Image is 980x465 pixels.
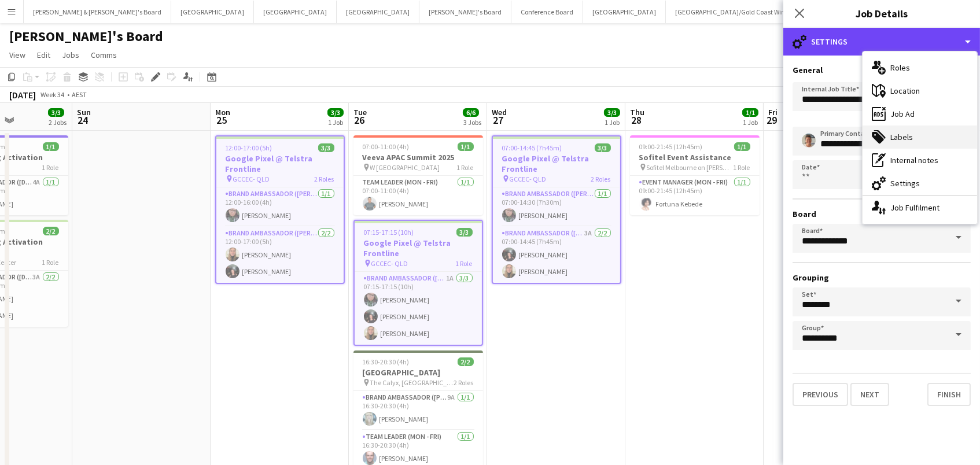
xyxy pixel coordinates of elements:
span: 1/1 [458,142,474,151]
span: 27 [490,113,507,127]
a: View [5,47,30,62]
span: 1/1 [742,108,758,117]
span: Mon [215,107,230,117]
button: [GEOGRAPHIC_DATA]/Gold Coast Winter [666,1,803,23]
app-card-role: Brand Ambassador ([PERSON_NAME])3A2/207:00-14:45 (7h45m)[PERSON_NAME][PERSON_NAME] [493,227,620,283]
span: Edit [37,50,50,60]
span: The Calyx, [GEOGRAPHIC_DATA] [370,378,454,387]
h3: General [793,65,971,75]
div: 2 Jobs [49,118,67,127]
span: 3/3 [48,108,64,117]
button: Conference Board [511,1,583,23]
h3: Grouping [793,272,971,283]
div: Settings [863,172,977,195]
span: 3/3 [456,228,473,237]
button: [GEOGRAPHIC_DATA] [254,1,337,23]
a: Comms [86,47,121,62]
span: 1 Role [456,259,473,268]
h3: Sofitel Event Assistance [630,152,760,163]
span: Wed [492,107,507,117]
h3: [GEOGRAPHIC_DATA] [353,367,483,378]
span: 07:15-17:15 (10h) [364,228,414,237]
span: 09:00-21:45 (12h45m) [639,142,703,151]
button: [GEOGRAPHIC_DATA] [337,1,419,23]
h1: [PERSON_NAME]'s Board [9,28,163,45]
span: 12:00-17:00 (5h) [226,143,272,152]
span: GCCEC- QLD [371,259,408,268]
div: AEST [72,90,87,99]
span: GCCEC- QLD [233,175,270,183]
span: 1/1 [43,142,59,151]
span: Sofitel Melbourne on [PERSON_NAME] [647,163,734,172]
h3: Job Details [783,6,980,21]
div: 3 Jobs [463,118,481,127]
span: Comms [91,50,117,60]
button: Next [850,383,889,406]
button: Finish [927,383,971,406]
app-job-card: 07:00-11:00 (4h)1/1Veeva APAC Summit 2025 W [GEOGRAPHIC_DATA]1 RoleTeam Leader (Mon - Fri)1/107:0... [353,135,483,215]
button: [PERSON_NAME] & [PERSON_NAME]'s Board [24,1,171,23]
span: 28 [628,113,644,127]
span: 1 Role [42,163,59,172]
button: Previous [793,383,848,406]
span: 2/2 [43,227,59,235]
app-card-role: Brand Ambassador ([PERSON_NAME])1/107:00-14:30 (7h30m)[PERSON_NAME] [493,187,620,227]
span: Thu [630,107,644,117]
span: 6/6 [463,108,479,117]
app-card-role: Team Leader (Mon - Fri)1/107:00-11:00 (4h)[PERSON_NAME] [353,176,483,215]
h3: Google Pixel @ Telstra Frontline [355,238,482,259]
span: 3/3 [327,108,344,117]
span: 25 [213,113,230,127]
app-card-role: Brand Ambassador ([PERSON_NAME])1A3/307:15-17:15 (10h)[PERSON_NAME][PERSON_NAME][PERSON_NAME] [355,272,482,345]
app-job-card: 07:15-17:15 (10h)3/3Google Pixel @ Telstra Frontline GCCEC- QLD1 RoleBrand Ambassador ([PERSON_NA... [353,220,483,346]
span: 29 [767,113,778,127]
h3: Board [793,209,971,219]
div: Settings [783,28,980,56]
span: 2 Roles [315,175,334,183]
app-job-card: 07:00-14:45 (7h45m)3/3Google Pixel @ Telstra Frontline GCCEC- QLD2 RolesBrand Ambassador ([PERSON... [492,135,621,284]
h3: Google Pixel @ Telstra Frontline [493,153,620,174]
span: 3/3 [604,108,620,117]
app-card-role: Brand Ambassador ([PERSON_NAME])9A1/116:30-20:30 (4h)[PERSON_NAME] [353,391,483,430]
button: [GEOGRAPHIC_DATA] [171,1,254,23]
span: 26 [352,113,367,127]
button: [GEOGRAPHIC_DATA] [583,1,666,23]
div: 1 Job [328,118,343,127]
div: 1 Job [743,118,758,127]
app-job-card: 12:00-17:00 (5h)3/3Google Pixel @ Telstra Frontline GCCEC- QLD2 RolesBrand Ambassador ([PERSON_NA... [215,135,345,284]
span: 24 [75,113,91,127]
span: 2 Roles [591,175,611,183]
h3: Google Pixel @ Telstra Frontline [216,153,344,174]
h3: Veeva APAC Summit 2025 [353,152,483,163]
div: Job Fulfilment [863,196,977,219]
div: Roles [863,56,977,79]
span: 07:00-14:45 (7h45m) [502,143,562,152]
div: Internal notes [863,149,977,172]
span: Week 34 [38,90,67,99]
span: 1/1 [734,142,750,151]
div: Labels [863,126,977,149]
div: Location [863,79,977,102]
app-card-role: Event Manager (Mon - Fri)1/109:00-21:45 (12h45m)Fortuna Kebede [630,176,760,215]
button: [PERSON_NAME]'s Board [419,1,511,23]
a: Jobs [57,47,84,62]
a: Edit [32,47,55,62]
div: 1 Job [605,118,620,127]
span: 3/3 [318,143,334,152]
span: 07:00-11:00 (4h) [363,142,410,151]
span: View [9,50,25,60]
span: 3/3 [595,143,611,152]
span: 1 Role [42,258,59,267]
span: 2 Roles [454,378,474,387]
div: [DATE] [9,89,36,101]
span: 1 Role [734,163,750,172]
span: 1 Role [457,163,474,172]
span: Tue [353,107,367,117]
div: 09:00-21:45 (12h45m)1/1Sofitel Event Assistance Sofitel Melbourne on [PERSON_NAME]1 RoleEvent Man... [630,135,760,215]
span: GCCEC- QLD [510,175,547,183]
span: Fri [768,107,778,117]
